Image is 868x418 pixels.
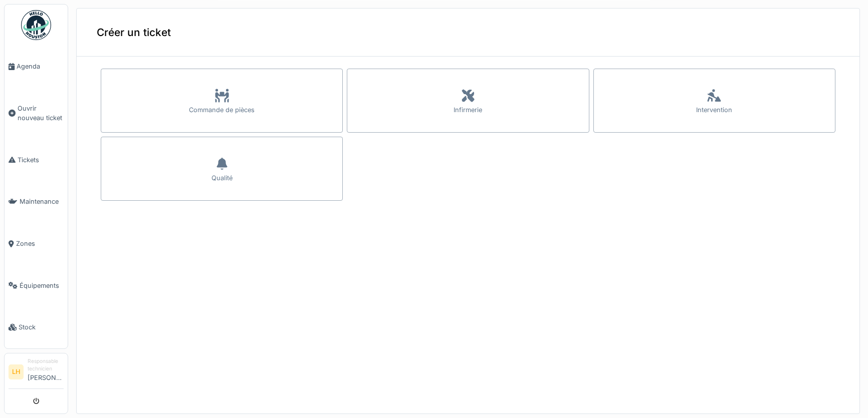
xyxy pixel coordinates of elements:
[454,105,482,115] div: Infirmerie
[18,104,64,123] span: Ouvrir nouveau ticket
[189,105,255,115] div: Commande de pièces
[17,62,64,71] span: Agenda
[211,173,233,183] div: Qualité
[21,10,51,40] img: Badge_color-CXgf-gQk.svg
[20,281,64,290] span: Équipements
[5,265,68,307] a: Équipements
[18,155,64,165] span: Tickets
[28,357,64,373] div: Responsable technicien
[696,105,732,115] div: Intervention
[9,357,64,389] a: LH Responsable technicien[PERSON_NAME]
[77,9,859,57] div: Créer un ticket
[20,197,64,206] span: Maintenance
[5,223,68,265] a: Zones
[5,181,68,223] a: Maintenance
[5,306,68,348] a: Stock
[9,364,24,379] li: LH
[28,357,64,386] li: [PERSON_NAME]
[5,46,68,88] a: Agenda
[5,88,68,139] a: Ouvrir nouveau ticket
[5,139,68,181] a: Tickets
[19,322,64,332] span: Stock
[16,239,64,248] span: Zones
